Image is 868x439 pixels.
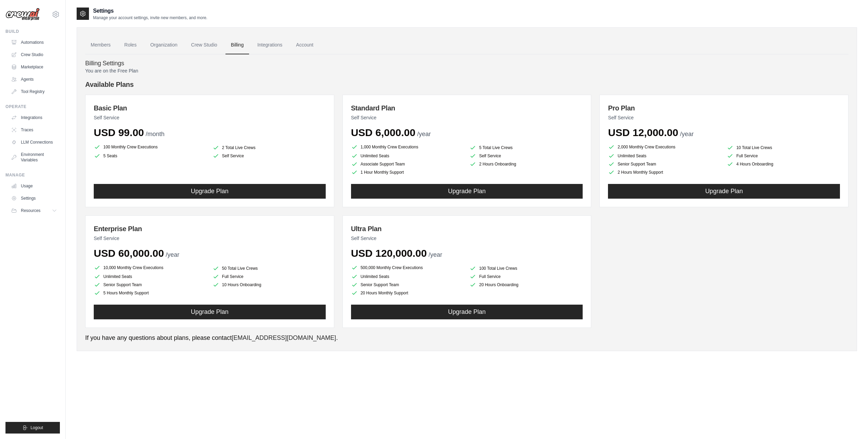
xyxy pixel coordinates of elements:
p: You are on the Free Plan [85,67,848,74]
li: 100 Total Live Crews [469,265,583,272]
button: Upgrade Plan [94,184,326,199]
a: Members [85,36,116,54]
li: Self Service [469,152,583,159]
a: Usage [8,181,60,191]
h3: Ultra Plan [351,224,583,234]
span: /month [146,131,165,137]
button: Upgrade Plan [351,305,583,319]
a: Integrations [8,112,60,123]
a: Billing [225,36,249,54]
a: Integrations [252,36,288,54]
a: Settings [8,193,60,204]
button: Upgrade Plan [608,184,840,199]
li: 10,000 Monthly Crew Executions [94,264,207,272]
button: Upgrade Plan [351,184,583,199]
li: Unlimited Seats [608,152,721,159]
a: Agents [8,74,60,85]
li: 2 Hours Monthly Support [608,169,721,176]
span: /year [429,251,442,258]
span: /year [680,131,694,137]
li: 20 Hours Monthly Support [351,290,464,296]
li: 4 Hours Onboarding [727,161,840,168]
a: Account [290,36,319,54]
button: Resources [8,205,60,216]
a: Traces [8,124,60,135]
div: Build [5,29,60,34]
li: 500,000 Monthly Crew Executions [351,264,464,272]
button: Logout [5,422,60,434]
li: Senior Support Team [608,161,721,168]
h3: Enterprise Plan [94,224,326,234]
li: 2,000 Monthly Crew Executions [608,143,721,151]
li: Senior Support Team [94,281,207,288]
li: 2 Total Live Crews [212,144,326,151]
li: Unlimited Seats [94,273,207,280]
p: Self Service [94,235,326,242]
li: 10 Hours Onboarding [212,281,326,288]
span: Logout [30,425,43,430]
a: Crew Studio [186,36,223,54]
a: Marketplace [8,62,60,72]
img: Logo [5,8,40,21]
h2: Settings [93,7,207,15]
button: Upgrade Plan [94,305,326,319]
li: 20 Hours Onboarding [469,281,583,288]
p: Self Service [608,114,840,121]
a: Crew Studio [8,49,60,60]
li: 1 Hour Monthly Support [351,169,464,176]
li: 5 Seats [94,152,207,159]
p: Self Service [351,235,583,242]
span: /year [417,131,431,137]
div: Operate [5,104,60,109]
li: Associate Support Team [351,161,464,168]
h4: Billing Settings [85,60,848,67]
a: LLM Connections [8,137,60,148]
li: 1,000 Monthly Crew Executions [351,143,464,151]
li: 10 Total Live Crews [727,144,840,151]
h4: Available Plans [85,80,848,89]
p: If you have any questions about plans, please contact . [85,333,848,343]
li: 2 Hours Onboarding [469,161,583,168]
li: 5 Hours Monthly Support [94,290,207,296]
li: Full Service [469,273,583,280]
p: Manage your account settings, invite new members, and more. [93,15,207,21]
h3: Standard Plan [351,103,583,113]
li: Unlimited Seats [351,273,464,280]
a: Automations [8,37,60,48]
h3: Pro Plan [608,103,840,113]
li: 5 Total Live Crews [469,144,583,151]
a: Organization [145,36,183,54]
span: Resources [21,208,40,213]
a: Roles [119,36,142,54]
li: Senior Support Team [351,281,464,288]
span: USD 12,000.00 [608,127,678,138]
li: Full Service [212,273,326,280]
span: USD 60,000.00 [94,248,164,259]
span: USD 120,000.00 [351,248,427,259]
li: Unlimited Seats [351,152,464,159]
a: Tool Registry [8,86,60,97]
p: Self Service [351,114,583,121]
a: [EMAIL_ADDRESS][DOMAIN_NAME] [232,334,336,341]
h3: Basic Plan [94,103,326,113]
a: Environment Variables [8,149,60,165]
p: Self Service [94,114,326,121]
li: Full Service [727,152,840,159]
span: USD 99.00 [94,127,144,138]
span: USD 6,000.00 [351,127,415,138]
li: 100 Monthly Crew Executions [94,143,207,151]
li: 50 Total Live Crews [212,265,326,272]
div: Manage [5,172,60,178]
li: Self Service [212,152,326,159]
span: /year [166,251,179,258]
